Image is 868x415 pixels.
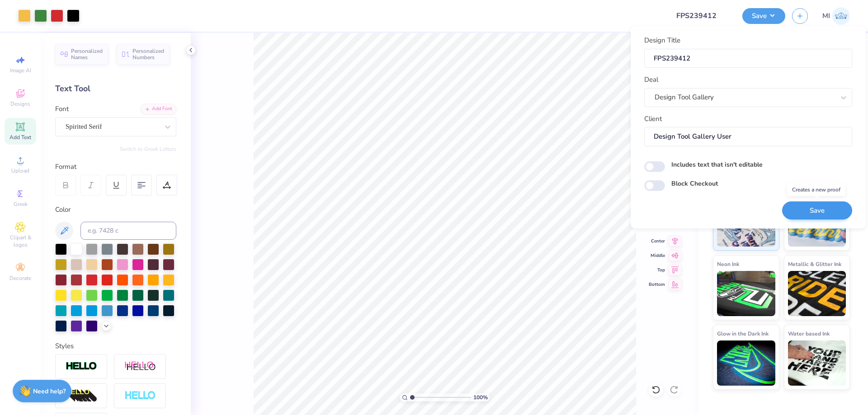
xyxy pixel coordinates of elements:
[9,275,31,282] span: Decorate
[66,389,97,403] img: 3d Illusion
[669,7,736,25] input: Untitled Design
[782,201,852,220] button: Save
[10,67,31,74] span: Image AI
[742,8,785,24] button: Save
[717,329,769,338] span: Glow in the Dark Ink
[71,48,103,61] span: Personalized Names
[11,167,29,174] span: Upload
[14,201,28,208] span: Greek
[55,341,176,351] div: Styles
[717,340,775,386] img: Glow in the Dark Ink
[55,162,177,172] div: Format
[124,361,156,372] img: Shadow
[9,134,31,141] span: Add Text
[788,259,841,269] span: Metallic & Glitter Ink
[649,252,665,259] span: Middle
[717,271,775,316] img: Neon Ink
[788,271,846,316] img: Metallic & Glitter Ink
[832,7,850,25] img: Mark Isaac
[120,145,176,153] button: Switch to Greek Letters
[66,361,97,372] img: Stroke
[671,179,718,188] label: Block Checkout
[141,104,176,114] div: Add Font
[788,340,846,386] img: Water based Ink
[132,48,165,61] span: Personalized Numbers
[55,205,176,215] div: Color
[644,127,852,146] input: e.g. Ethan Linker
[717,259,739,269] span: Neon Ink
[671,160,763,169] label: Includes text that isn't editable
[5,234,36,248] span: Clipart & logos
[822,7,850,25] a: MI
[473,393,488,401] span: 100 %
[649,238,665,244] span: Center
[644,35,680,46] label: Design Title
[649,267,665,273] span: Top
[55,83,176,95] div: Text Tool
[10,100,30,107] span: Designs
[787,183,845,196] div: Creates a new proof
[822,11,830,21] span: MI
[55,104,69,114] label: Font
[644,75,658,85] label: Deal
[80,222,176,240] input: e.g. 7428 c
[124,391,156,401] img: Negative Space
[788,329,830,338] span: Water based Ink
[33,387,66,396] strong: Need help?
[644,114,662,124] label: Client
[649,281,665,288] span: Bottom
